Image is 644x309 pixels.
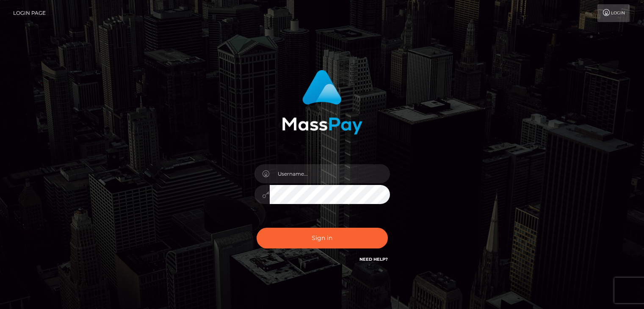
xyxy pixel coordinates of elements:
input: Username... [270,164,390,183]
a: Login Page [13,4,46,22]
a: Login [597,4,630,22]
a: Need Help? [359,257,388,262]
img: MassPay Login [282,70,362,135]
button: Sign in [257,228,388,248]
